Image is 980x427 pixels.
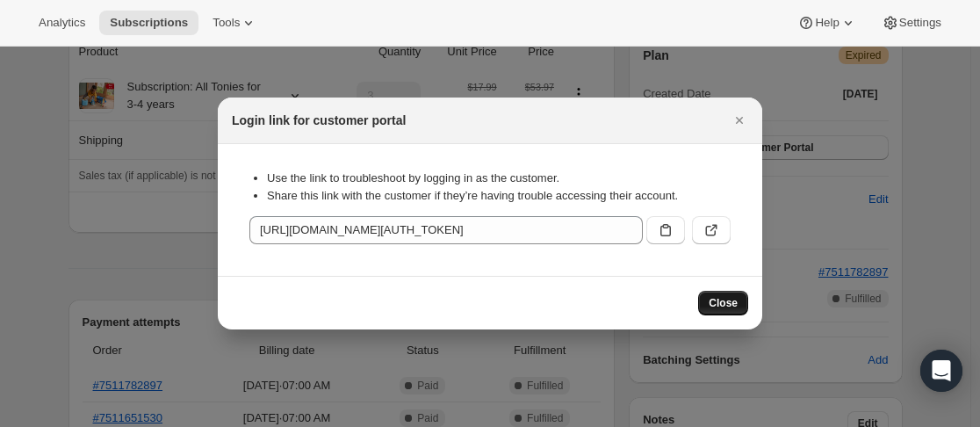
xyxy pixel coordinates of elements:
[698,291,748,315] button: Close
[709,296,738,310] span: Close
[110,16,188,30] span: Subscriptions
[267,170,731,187] li: Use the link to troubleshoot by logging in as the customer.
[727,108,752,133] button: Close
[899,16,941,30] span: Settings
[267,187,731,205] li: Share this link with the customer if they’re having trouble accessing their account.
[920,350,962,392] div: Open Intercom Messenger
[871,11,952,35] button: Settings
[787,11,867,35] button: Help
[202,11,268,35] button: Tools
[99,11,198,35] button: Subscriptions
[232,112,406,129] h2: Login link for customer portal
[39,16,85,30] span: Analytics
[815,16,839,30] span: Help
[213,16,240,30] span: Tools
[28,11,96,35] button: Analytics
